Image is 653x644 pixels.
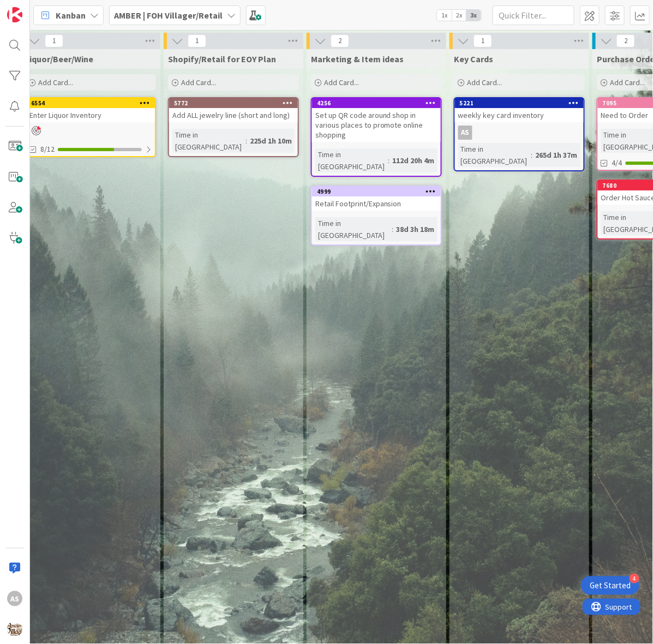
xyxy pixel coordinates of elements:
[56,9,86,22] span: Kanban
[531,149,533,161] span: :
[610,77,645,87] span: Add Card...
[26,98,155,122] div: 6554Enter Liquor Inventory
[390,154,438,166] div: 112d 20h 4m
[455,108,584,122] div: weekly key card inventory
[458,126,472,140] div: AS
[392,223,394,235] span: :
[454,53,493,64] span: Key Cards
[493,5,574,25] input: Quick Filter...
[474,34,492,47] span: 1
[612,157,622,169] span: 4/4
[23,2,50,15] span: Support
[455,98,584,122] div: 5221weekly key card inventory
[467,77,502,87] span: Add Card...
[188,34,206,47] span: 1
[331,34,349,47] span: 2
[45,34,63,47] span: 1
[533,149,580,161] div: 265d 1h 37m
[315,148,388,172] div: Time in [GEOGRAPHIC_DATA]
[114,10,223,21] b: AMBER | FOH Villager/Retail
[454,97,585,171] a: 5221weekly key card inventoryASTime in [GEOGRAPHIC_DATA]:265d 1h 37m
[466,10,481,21] span: 3x
[616,34,635,47] span: 2
[181,77,216,87] span: Add Card...
[312,187,441,211] div: 4999Retail Footprint/Expansion
[312,98,441,142] div: 4256Set up QR code around shop in various places to promote online shopping
[317,188,441,195] div: 4999
[388,154,390,166] span: :
[168,53,276,64] span: Shopify/Retail for EOY Plan
[311,53,404,64] span: Marketing & Item ideas
[312,196,441,211] div: Retail Footprint/Expansion
[38,77,73,87] span: Add Card...
[460,99,584,107] div: 5221
[26,98,155,108] div: 6554
[40,144,55,155] span: 8/12
[590,580,631,591] div: Get Started
[247,135,295,147] div: 225d 1h 10m
[169,98,298,122] div: 5772Add ALL jewelry line (short and long)
[312,187,441,196] div: 4999
[169,98,298,108] div: 5772
[458,143,531,167] div: Time in [GEOGRAPHIC_DATA]
[311,97,442,177] a: 4256Set up QR code around shop in various places to promote online shoppingTime in [GEOGRAPHIC_DA...
[31,99,155,107] div: 6554
[25,97,156,157] a: 6554Enter Liquor Inventory8/12
[312,108,441,142] div: Set up QR code around shop in various places to promote online shopping
[169,108,298,122] div: Add ALL jewelry line (short and long)
[168,97,299,157] a: 5772Add ALL jewelry line (short and long)Time in [GEOGRAPHIC_DATA]:225d 1h 10m
[26,108,155,122] div: Enter Liquor Inventory
[7,7,22,22] img: Visit kanbanzone.com
[452,10,466,21] span: 2x
[245,135,247,147] span: :
[455,98,584,108] div: 5221
[630,574,639,583] div: 4
[315,217,392,241] div: Time in [GEOGRAPHIC_DATA]
[437,10,452,21] span: 1x
[317,99,441,107] div: 4256
[7,622,22,637] img: avatar
[311,186,442,246] a: 4999Retail Footprint/ExpansionTime in [GEOGRAPHIC_DATA]:38d 3h 18m
[172,129,245,153] div: Time in [GEOGRAPHIC_DATA]
[7,591,22,606] div: AS
[455,126,584,140] div: AS
[394,223,438,235] div: 38d 3h 18m
[581,576,639,595] div: Open Get Started checklist, remaining modules: 4
[324,77,359,87] span: Add Card...
[312,98,441,108] div: 4256
[25,53,93,64] span: Liquor/Beer/Wine
[174,99,298,107] div: 5772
